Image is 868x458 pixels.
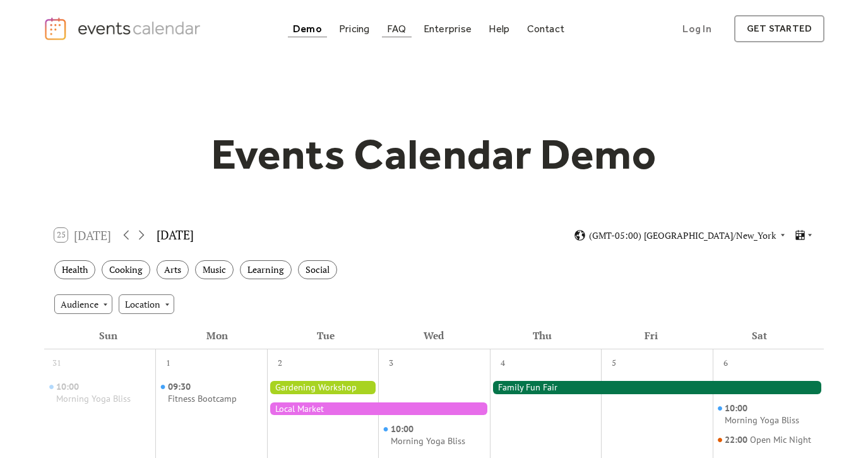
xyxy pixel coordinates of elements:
div: Demo [293,25,322,32]
h1: Events Calendar Demo [192,128,677,180]
a: Pricing [334,20,375,37]
a: Demo [288,20,327,37]
div: Pricing [339,25,370,32]
div: Contact [527,25,565,32]
a: Enterprise [419,20,477,37]
a: get started [734,15,824,42]
a: FAQ [382,20,412,37]
div: FAQ [387,25,407,32]
a: Contact [522,20,570,37]
a: home [44,16,205,41]
a: Log In [670,15,723,42]
a: Help [484,20,514,37]
div: Help [489,25,509,32]
div: Enterprise [424,25,472,32]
